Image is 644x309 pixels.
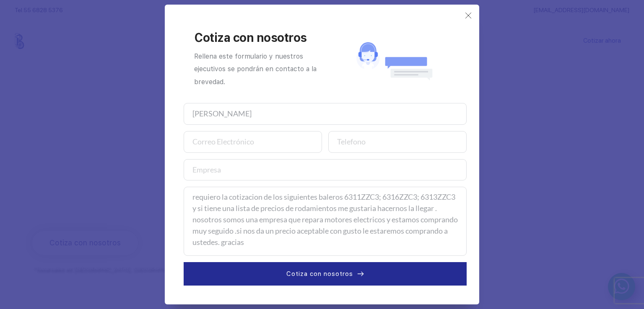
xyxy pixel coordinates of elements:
[286,269,353,279] span: Cotiza con nosotros
[184,159,467,181] input: Empresa
[328,131,467,153] input: Telefono
[184,262,467,286] button: Cotiza con nosotros
[184,131,322,153] input: Correo Electrónico
[194,31,307,45] span: Cotiza con nosotros
[194,52,319,86] span: Rellena este formulario y nuestros ejecutivos se pondrán en contacto a la brevedad.
[184,103,467,125] input: Nombre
